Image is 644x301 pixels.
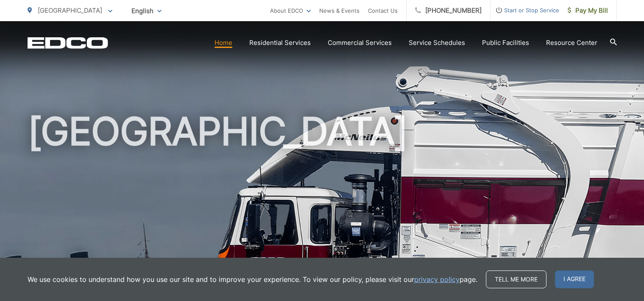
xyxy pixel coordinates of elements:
a: Service Schedules [409,38,465,48]
a: News & Events [319,6,360,16]
a: Home [215,38,232,48]
span: [GEOGRAPHIC_DATA] [38,6,102,14]
a: Commercial Services [328,38,392,48]
span: English [125,3,168,18]
p: We use cookies to understand how you use our site and to improve your experience. To view our pol... [28,274,477,284]
span: Pay My Bill [568,6,608,16]
a: Tell me more [486,270,546,288]
span: I agree [555,270,594,288]
a: Resource Center [546,38,597,48]
a: Contact Us [368,6,398,16]
a: EDCD logo. Return to the homepage. [28,37,108,49]
a: privacy policy [414,274,460,284]
a: Public Facilities [482,38,529,48]
a: Residential Services [249,38,311,48]
a: About EDCO [270,6,311,16]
